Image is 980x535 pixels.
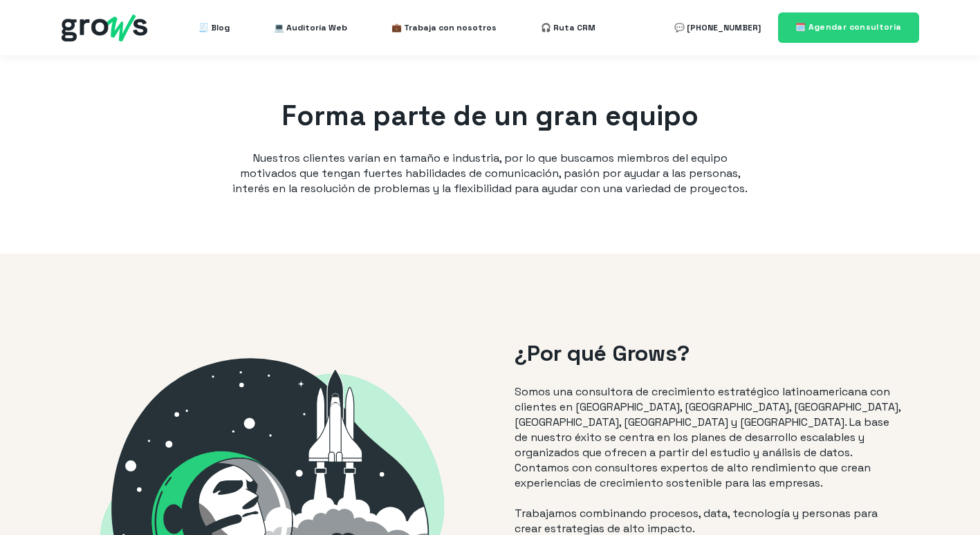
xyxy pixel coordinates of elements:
h2: ¿Por qué Grows? [515,338,905,369]
p: Nuestros clientes varían en tamaño e industria, por lo que buscamos miembros del equipo motivados... [228,151,753,196]
img: grows - hubspot [62,15,147,41]
a: 💼 Trabaja con nosotros [391,14,497,41]
a: 🧾 Blog [198,14,230,41]
a: 🎧 Ruta CRM [541,14,595,41]
h1: Forma parte de un gran equipo [228,97,753,135]
a: 💻 Auditoría Web [274,14,347,41]
p: Somos una consultora de crecimiento estratégico latinoamericana con clientes en [GEOGRAPHIC_DATA]... [515,384,905,491]
a: 🗓️ Agendar consultoría [778,12,919,42]
a: 💬 [PHONE_NUMBER] [674,14,761,41]
span: 🗓️ Agendar consultoría [795,21,902,32]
